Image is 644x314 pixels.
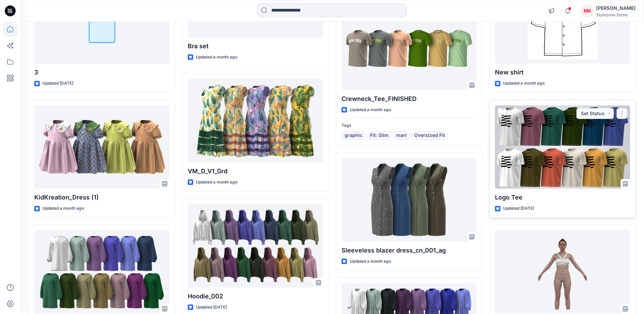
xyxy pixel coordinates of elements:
p: VM_D_V1_Grd [188,167,323,176]
a: Bra 001 legcacy image 2024.1 [495,230,630,314]
p: Sleeveless blazer dress_cn_001_ag [342,246,477,255]
p: Updated a month ago [42,205,84,212]
div: [PERSON_NAME] [596,4,636,12]
p: KidKreation_Dress (1) [34,193,169,202]
a: Dress 006 [34,230,169,314]
a: Sleeveless blazer dress_cn_001_ag [342,158,477,241]
p: Updated [DATE] [42,80,73,87]
p: Updated [DATE] [196,304,227,311]
p: Bra set [188,41,323,51]
p: Updated [DATE] [503,205,534,212]
p: New shirt [495,68,630,77]
p: Crewneck_Tee_FINISHED [342,94,477,104]
p: Hoodie_002 [188,292,323,301]
span: graphic [345,132,363,140]
div: MK [581,5,593,17]
a: KidKreation_Dress (1) [34,105,169,189]
a: Logo Tee [495,105,630,189]
span: Oversized Fit [414,132,445,140]
span: marl [396,132,407,140]
p: Updated a month ago [503,80,545,87]
p: 3 [34,68,169,77]
p: Tags [342,122,477,129]
a: Crewneck_Tee_FINISHED [342,7,477,90]
p: Updated a month ago [196,179,237,186]
div: Stylezone Demo [596,12,636,17]
p: Updated a month ago [350,258,391,265]
a: Hoodie_002 [188,204,323,287]
a: VM_D_V1_Grd [188,79,323,162]
p: Updated a month ago [196,54,237,61]
p: Updated a month ago [350,106,391,114]
span: Fit: Slim [370,132,389,140]
p: Logo Tee [495,193,630,202]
